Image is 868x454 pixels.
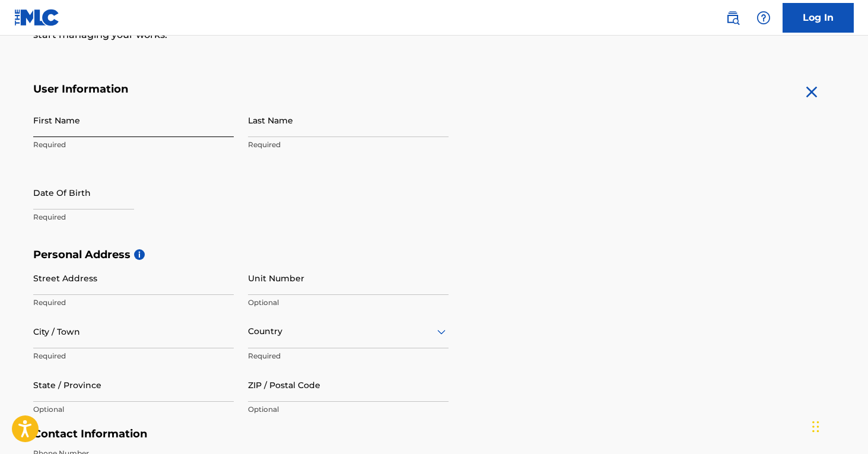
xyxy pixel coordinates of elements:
a: Log In [783,3,854,33]
h5: Personal Address [33,248,835,262]
img: MLC Logo [14,9,60,26]
p: Required [33,139,234,150]
div: Drag [812,409,819,445]
div: Help [752,6,775,30]
p: Optional [248,404,449,415]
p: Required [33,212,234,223]
a: Public Search [721,6,745,30]
p: Optional [248,297,449,308]
img: close [802,82,821,101]
p: Required [33,297,234,308]
p: Required [33,351,234,361]
iframe: Chat Widget [809,397,868,454]
p: Optional [33,404,234,415]
span: i [134,249,145,260]
p: Required [248,139,449,150]
p: Required [248,351,449,361]
img: help [756,11,771,25]
h5: Contact Information [33,427,449,441]
h5: User Information [33,82,449,96]
img: search [726,11,740,25]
